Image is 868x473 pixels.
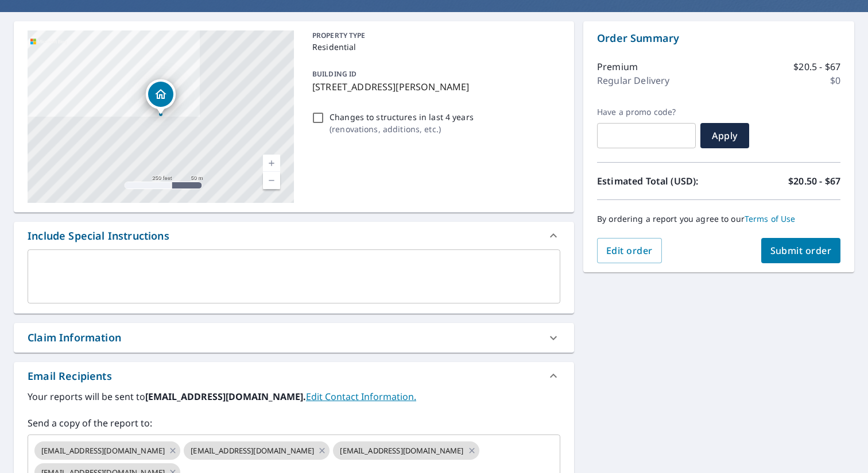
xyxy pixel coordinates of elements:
a: Current Level 17, Zoom Out [263,172,280,189]
span: [EMAIL_ADDRESS][DOMAIN_NAME] [34,445,172,456]
p: $20.5 - $67 [793,60,840,74]
label: Send a copy of the report to: [28,416,560,430]
a: Terms of Use [745,213,796,224]
p: Order Summary [597,30,840,46]
label: Have a promo code? [597,107,696,117]
p: PROPERTY TYPE [312,30,556,41]
span: Submit order [770,244,832,257]
div: Include Special Instructions [28,228,169,244]
p: Estimated Total (USD): [597,174,719,188]
button: Submit order [761,238,841,263]
div: [EMAIL_ADDRESS][DOMAIN_NAME] [184,441,330,460]
button: Edit order [597,238,662,263]
p: $0 [830,74,840,87]
span: [EMAIL_ADDRESS][DOMAIN_NAME] [184,445,321,456]
div: Include Special Instructions [14,222,574,249]
p: ( renovations, additions, etc. ) [330,123,474,135]
label: Your reports will be sent to [28,390,560,403]
span: Edit order [606,244,653,257]
span: [EMAIL_ADDRESS][DOMAIN_NAME] [333,445,470,456]
a: EditContactInfo [306,390,416,403]
div: Claim Information [14,323,574,352]
div: Email Recipients [28,368,112,384]
p: Residential [312,41,556,53]
div: Claim Information [28,330,121,345]
p: By ordering a report you agree to our [597,214,840,224]
b: [EMAIL_ADDRESS][DOMAIN_NAME]. [145,390,306,403]
p: BUILDING ID [312,69,356,79]
div: [EMAIL_ADDRESS][DOMAIN_NAME] [333,441,479,460]
div: [EMAIL_ADDRESS][DOMAIN_NAME] [34,441,180,460]
div: Dropped pin, building 1, Residential property, 105 N 9th St Dolores, CO 81323 [146,79,176,115]
p: Premium [597,60,638,74]
button: Apply [700,123,749,148]
p: Changes to structures in last 4 years [330,111,474,123]
p: Regular Delivery [597,74,669,87]
span: Apply [710,129,740,142]
div: Email Recipients [14,362,574,390]
p: [STREET_ADDRESS][PERSON_NAME] [312,80,556,94]
p: $20.50 - $67 [788,174,840,188]
a: Current Level 17, Zoom In [263,155,280,172]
